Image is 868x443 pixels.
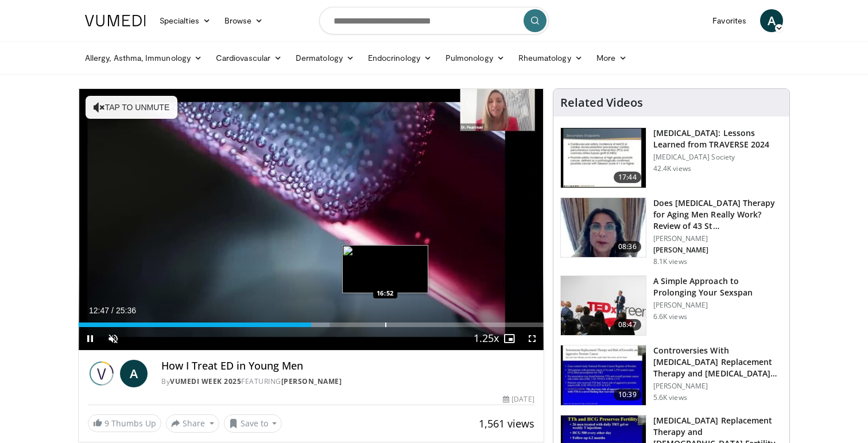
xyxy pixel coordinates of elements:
[653,393,687,402] p: 5.6K views
[209,46,289,69] a: Cardiovascular
[653,234,782,243] p: [PERSON_NAME]
[89,306,109,315] span: 12:47
[653,164,691,173] p: 42.4K views
[614,389,641,401] span: 10:39
[561,198,646,258] img: 4d4bce34-7cbb-4531-8d0c-5308a71d9d6c.150x105_q85_crop-smart_upscale.jpg
[511,46,590,69] a: Rheumatology
[614,172,641,183] span: 17:44
[281,376,342,386] a: [PERSON_NAME]
[289,46,361,69] a: Dermatology
[166,414,219,433] button: Share
[653,312,687,321] p: 6.6K views
[653,301,782,310] p: [PERSON_NAME]
[503,394,534,405] div: [DATE]
[760,9,783,32] a: A
[590,46,634,69] a: More
[653,153,782,162] p: [MEDICAL_DATA] Society
[361,46,439,69] a: Endocrinology
[439,46,511,69] a: Pulmonology
[224,414,282,433] button: Save to
[560,127,782,188] a: 17:44 [MEDICAL_DATA]: Lessons Learned from TRAVERSE 2024 [MEDICAL_DATA] Society 42.4K views
[161,360,534,372] h4: How I Treat ED in Young Men
[120,360,148,387] a: A
[319,7,549,34] input: Search topics, interventions
[560,345,782,406] a: 10:39 Controversies With [MEDICAL_DATA] Replacement Therapy and [MEDICAL_DATA] Can… [PERSON_NAME]...
[161,376,534,387] div: By FEATURING
[560,197,782,266] a: 08:36 Does [MEDICAL_DATA] Therapy for Aging Men Really Work? Review of 43 St… [PERSON_NAME] [PERS...
[653,275,782,298] h3: A Simple Approach to Prolonging Your Sexspan
[79,322,544,327] div: Progress Bar
[561,276,646,336] img: c4bd4661-e278-4c34-863c-57c104f39734.150x105_q85_crop-smart_upscale.jpg
[218,9,270,32] a: Browse
[614,319,641,331] span: 08:47
[79,327,102,350] button: Pause
[653,197,782,232] h3: Does [MEDICAL_DATA] Therapy for Aging Men Really Work? Review of 43 St…
[111,306,114,315] span: /
[78,46,209,69] a: Allergy, Asthma, Immunology
[85,15,146,26] img: VuMedi Logo
[79,89,544,351] video-js: Video Player
[653,246,782,255] p: [PERSON_NAME]
[614,241,641,252] span: 08:36
[116,306,136,315] span: 25:36
[560,96,643,110] h4: Related Videos
[653,382,782,391] p: [PERSON_NAME]
[498,327,521,350] button: Enable picture-in-picture mode
[475,327,498,350] button: Playback Rate
[653,127,782,150] h3: [MEDICAL_DATA]: Lessons Learned from TRAVERSE 2024
[479,417,534,430] span: 1,561 views
[561,128,646,188] img: 1317c62a-2f0d-4360-bee0-b1bff80fed3c.150x105_q85_crop-smart_upscale.jpg
[88,360,115,387] img: Vumedi Week 2025
[653,257,687,266] p: 8.1K views
[653,345,782,379] h3: Controversies With [MEDICAL_DATA] Replacement Therapy and [MEDICAL_DATA] Can…
[560,275,782,336] a: 08:47 A Simple Approach to Prolonging Your Sexspan [PERSON_NAME] 6.6K views
[561,345,646,405] img: 418933e4-fe1c-4c2e-be56-3ce3ec8efa3b.150x105_q85_crop-smart_upscale.jpg
[521,327,544,350] button: Fullscreen
[153,9,218,32] a: Specialties
[170,376,241,386] a: Vumedi Week 2025
[104,418,109,429] span: 9
[102,327,125,350] button: Unmute
[706,9,753,32] a: Favorites
[342,245,428,293] img: image.jpeg
[86,96,177,119] button: Tap to unmute
[88,414,161,432] a: 9 Thumbs Up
